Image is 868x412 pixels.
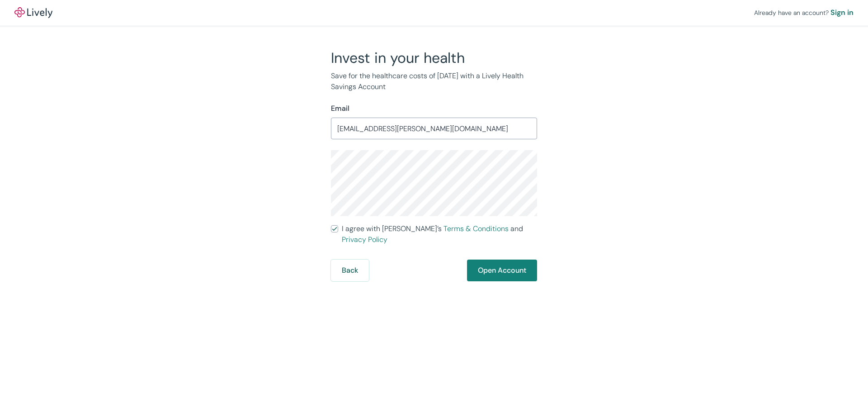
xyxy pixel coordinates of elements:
p: Save for the healthcare costs of [DATE] with a Lively Health Savings Account [331,71,537,92]
h2: Invest in your health [331,49,537,67]
a: Sign in [830,7,854,18]
a: Privacy Policy [342,235,387,244]
div: Already have an account? [754,7,854,18]
span: I agree with [PERSON_NAME]’s and [342,223,537,245]
button: Back [331,260,369,281]
label: Email [331,103,349,114]
a: Terms & Conditions [443,224,509,233]
img: Lively [14,7,52,18]
a: LivelyLively [14,7,52,18]
button: Open Account [467,260,537,281]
